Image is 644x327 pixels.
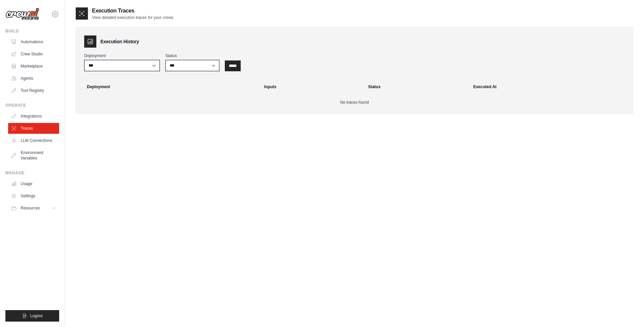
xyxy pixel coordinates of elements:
[30,313,43,319] span: Logout
[8,73,59,84] a: Agents
[8,61,59,72] a: Marketplace
[92,15,173,20] p: View detailed execution traces for your crews
[8,85,59,96] a: Tool Registry
[100,38,139,45] h3: Execution History
[8,49,59,59] a: Crew Studio
[8,135,59,146] a: LLM Connections
[84,100,625,105] p: No traces found
[8,178,59,189] a: Usage
[8,203,59,213] button: Resources
[8,191,59,201] a: Settings
[8,147,59,163] a: Environment Variables
[84,53,160,58] label: Deployment
[92,7,173,15] h2: Execution Traces
[5,310,59,322] button: Logout
[165,53,219,58] label: Status
[21,205,40,211] span: Resources
[5,103,59,108] div: Operate
[260,79,364,94] th: Inputs
[469,79,630,94] th: Executed At
[79,79,260,94] th: Deployment
[8,111,59,122] a: Integrations
[5,170,59,176] div: Manage
[8,123,59,134] a: Traces
[8,36,59,47] a: Automations
[5,28,59,34] div: Build
[5,8,39,21] img: Logo
[364,79,469,94] th: Status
